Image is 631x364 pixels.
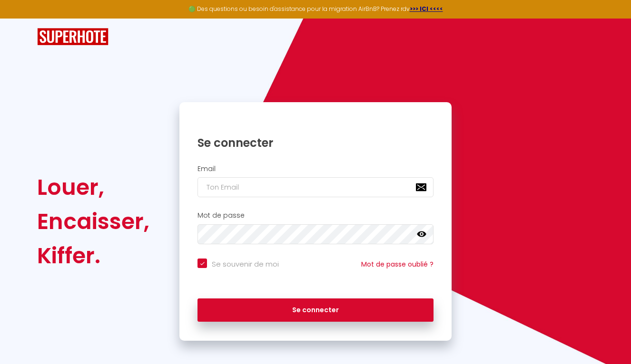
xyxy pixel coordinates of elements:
[410,5,443,13] a: >>> ICI <<<<
[361,259,434,269] a: Mot de passe oublié ?
[37,204,149,239] div: Encaisser,
[37,239,149,273] div: Kiffer.
[197,165,434,173] h2: Email
[37,170,149,204] div: Louer,
[197,177,434,197] input: Ton Email
[197,298,434,322] button: Se connecter
[197,135,434,150] h1: Se connecter
[197,211,434,220] h2: Mot de passe
[37,28,108,46] img: SuperHote logo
